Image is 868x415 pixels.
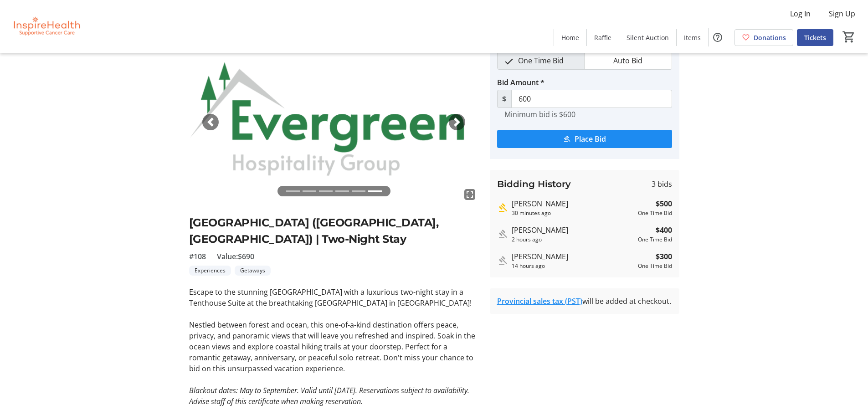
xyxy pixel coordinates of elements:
span: Items [684,33,701,42]
mat-icon: fullscreen [464,189,475,200]
a: Provincial sales tax (PST) [497,296,582,306]
mat-icon: Highest bid [497,202,508,213]
img: InspireHealth Supportive Cancer Care's Logo [5,4,87,49]
button: Help [709,28,727,46]
a: Donations [734,29,793,46]
span: Value: $690 [217,251,254,262]
span: $ [497,90,512,108]
span: #108 [189,251,206,262]
em: Blackout dates: May to September. Valid until [DATE]. Reservations subject to availability. Advis... [189,385,469,406]
button: Log In [783,6,818,21]
img: Image [189,41,479,204]
button: Place Bid [497,130,672,148]
a: Tickets [797,29,833,46]
span: Auto Bid [608,52,648,69]
div: One Time Bid [638,236,672,244]
a: Home [554,29,586,46]
a: Raffle [587,29,619,46]
button: Cart [841,29,857,45]
span: 3 bids [652,179,672,190]
span: One Time Bid [513,52,569,69]
mat-icon: Outbid [497,229,508,240]
div: 14 hours ago [512,262,634,270]
a: Silent Auction [619,29,676,46]
strong: $300 [656,251,672,262]
tr-hint: Minimum bid is $600 [504,110,575,119]
strong: $400 [656,225,672,236]
h2: [GEOGRAPHIC_DATA] ([GEOGRAPHIC_DATA], [GEOGRAPHIC_DATA]) | Two-Night Stay [189,215,479,247]
mat-icon: Outbid [497,255,508,266]
label: Bid Amount * [497,77,544,88]
div: One Time Bid [638,209,672,217]
p: Nestled between forest and ocean, this one-of-a-kind destination offers peace, privacy, and panor... [189,319,479,374]
h3: Bidding History [497,177,571,191]
div: will be added at checkout. [497,296,672,307]
strong: $500 [656,198,672,209]
span: Donations [754,33,786,42]
span: Sign Up [829,8,855,19]
div: 2 hours ago [512,236,634,244]
div: One Time Bid [638,262,672,270]
span: Place Bid [575,133,606,144]
tr-label-badge: Getaways [235,266,271,276]
a: Items [677,29,708,46]
div: [PERSON_NAME] [512,198,634,209]
span: Log In [790,8,811,19]
div: 30 minutes ago [512,209,634,217]
tr-label-badge: Experiences [189,266,231,276]
span: Raffle [594,33,611,42]
div: [PERSON_NAME] [512,251,634,262]
span: Home [561,33,579,42]
div: [PERSON_NAME] [512,225,634,236]
button: Sign Up [822,6,863,21]
span: Tickets [804,33,826,42]
p: Escape to the stunning [GEOGRAPHIC_DATA] with a luxurious two-night stay in a Tenthouse Suite at ... [189,287,479,308]
span: Silent Auction [627,33,669,42]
